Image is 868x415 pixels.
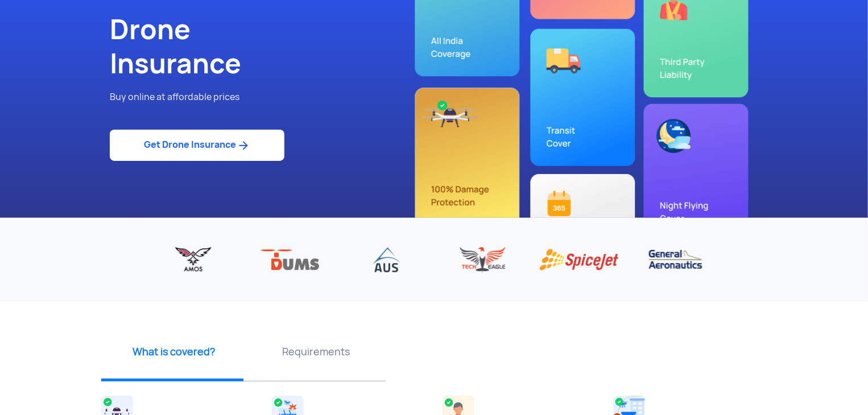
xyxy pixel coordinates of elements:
[443,246,523,273] img: Tech Eagle
[107,345,241,359] p: What is covered?
[110,13,425,81] h1: Drone Insurance
[346,246,426,273] img: AUS
[250,246,329,273] img: DUMS
[636,246,716,273] img: General Aeronautics
[154,246,233,273] img: AMOS
[249,345,383,359] p: Requirements
[539,246,619,273] img: Spice Jet
[110,130,284,161] a: Get Drone Insurance
[110,90,425,105] p: Buy online at affordable prices
[236,139,250,152] img: ic_arrow_forward_blue.svg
